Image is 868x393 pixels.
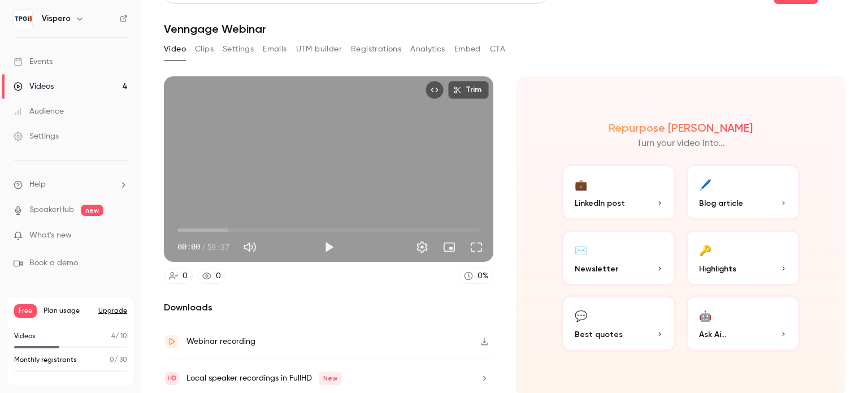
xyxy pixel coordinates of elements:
span: Free [14,304,37,318]
div: Audience [14,106,64,117]
div: Settings [14,131,59,142]
a: 0 [197,269,226,284]
button: Turn on miniplayer [438,236,461,258]
div: ✉️ [575,241,587,258]
button: 🤖Ask Ai... [685,295,801,352]
div: 0 [183,270,188,282]
span: Help [29,179,46,191]
p: Videos [14,331,36,342]
div: Videos [14,81,54,92]
h2: Downloads [164,301,493,314]
span: new [81,205,103,216]
button: Embed video [426,81,444,99]
span: Blog article [699,197,743,209]
li: help-dropdown-opener [14,179,128,191]
span: / [201,241,206,253]
span: Highlights [699,263,736,275]
button: Video [164,40,186,58]
span: What's new [29,230,72,241]
img: Vispero [14,10,32,28]
button: Full screen [465,236,488,258]
div: 00:00 [177,241,229,253]
h6: Vispero [42,13,71,24]
h2: Repurpose [PERSON_NAME] [609,121,753,135]
span: Newsletter [575,263,618,275]
button: Embed [454,40,481,58]
div: 💬 [575,306,587,324]
span: 00:00 [177,241,200,253]
button: Upgrade [98,306,127,316]
p: Turn your video into... [637,137,725,150]
span: Plan usage [44,306,92,316]
button: Mute [238,236,261,258]
button: 💼LinkedIn post [561,164,676,221]
p: Monthly registrants [14,355,77,365]
button: ✉️Newsletter [561,230,676,286]
div: 0 [216,270,221,282]
div: 🔑 [699,241,711,258]
button: 🔑Highlights [685,230,801,286]
div: 🤖 [699,306,711,324]
span: 59:37 [207,241,229,253]
button: Settings [223,40,254,58]
div: Webinar recording [186,335,255,348]
button: UTM builder [296,40,342,58]
button: Settings [411,236,433,258]
span: Book a demo [29,257,78,269]
button: 🖊️Blog article [685,164,801,221]
div: 🖊️ [699,175,711,193]
a: SpeakerHub [29,204,74,216]
button: Analytics [410,40,445,58]
div: 💼 [575,175,587,193]
h1: Venngage Webinar [164,22,845,36]
button: Play [318,236,340,258]
button: Registrations [351,40,401,58]
span: LinkedIn post [575,197,625,209]
p: / 30 [110,355,127,365]
button: Trim [448,81,489,99]
button: 💬Best quotes [561,295,676,352]
button: CTA [490,40,505,58]
span: Ask Ai... [699,329,726,340]
a: 0% [459,269,493,284]
span: 4 [111,333,115,340]
span: Best quotes [575,329,623,340]
button: Emails [263,40,287,58]
div: 0 % [478,270,488,282]
div: Local speaker recordings in FullHD [186,372,342,385]
div: Events [14,56,53,67]
a: 0 [164,269,193,284]
p: / 10 [111,331,127,342]
span: New [319,372,342,385]
button: Clips [195,40,214,58]
span: 0 [110,357,114,364]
